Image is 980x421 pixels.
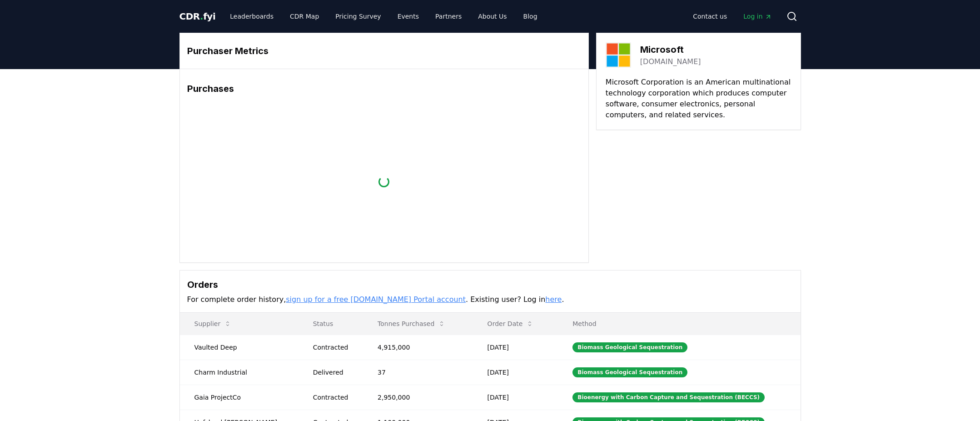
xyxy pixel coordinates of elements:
[187,278,793,291] h3: Orders
[428,8,469,25] a: Partners
[179,10,216,23] a: CDR.fyi
[363,360,473,385] td: 37
[223,8,281,25] a: Leaderboards
[390,8,426,25] a: Events
[313,343,356,352] div: Contracted
[572,342,687,352] div: Biomass Geological Sequestration
[180,360,298,385] td: Charm Industrial
[223,8,544,25] nav: Main
[743,12,771,21] span: Log in
[480,315,541,333] button: Order Date
[286,295,466,304] a: sign up for a free [DOMAIN_NAME] Portal account
[179,11,216,22] span: CDR fyi
[473,385,558,410] td: [DATE]
[378,176,389,187] div: loading
[640,43,701,56] h3: Microsoft
[363,335,473,360] td: 4,915,000
[180,385,298,410] td: Gaia ProjectCo
[306,319,356,328] p: Status
[572,392,765,402] div: Bioenergy with Carbon Capture and Sequestration (BECCS)
[187,44,581,58] h3: Purchaser Metrics
[187,315,239,333] button: Supplier
[370,315,453,333] button: Tonnes Purchased
[313,368,356,377] div: Delivered
[545,295,562,304] a: here
[313,393,356,402] div: Contracted
[328,8,388,25] a: Pricing Survey
[473,335,558,360] td: [DATE]
[471,8,514,25] a: About Us
[516,8,545,25] a: Blog
[473,360,558,385] td: [DATE]
[736,8,779,25] a: Log in
[283,8,326,25] a: CDR Map
[200,11,203,22] span: .
[187,294,793,305] p: For complete order history, . Existing user? Log in .
[606,42,631,68] img: Microsoft-logo
[686,8,734,25] a: Contact us
[565,319,793,328] p: Method
[606,77,791,120] p: Microsoft Corporation is an American multinational technology corporation which produces computer...
[187,82,581,95] h3: Purchases
[686,8,779,25] nav: Main
[363,385,473,410] td: 2,950,000
[180,335,298,360] td: Vaulted Deep
[640,56,701,67] a: [DOMAIN_NAME]
[572,367,687,377] div: Biomass Geological Sequestration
